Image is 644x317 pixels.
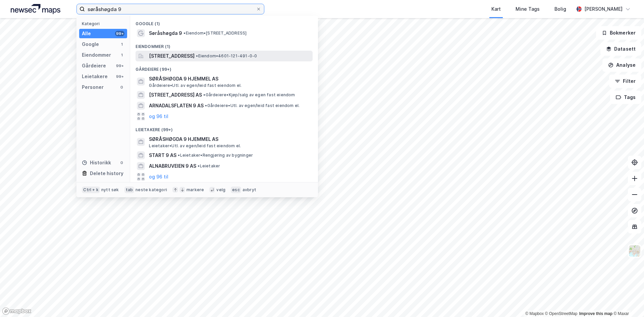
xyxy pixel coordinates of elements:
div: 99+ [115,63,124,68]
span: Eiendom • 4601-121-491-0-0 [196,53,257,59]
span: SØRÅSHØGDA 9 HJEMMEL AS [149,75,310,83]
a: Mapbox [525,311,544,316]
span: Leietaker [198,163,220,169]
div: Google [82,40,99,48]
div: Delete history [90,169,123,177]
span: • [205,103,207,108]
button: og 96 til [149,173,168,181]
div: Kontrollprogram for chat [610,285,644,317]
div: Google (1) [130,16,318,28]
div: avbryt [243,187,256,193]
img: logo.a4113a55bc3d86da70a041830d287a7e.svg [11,4,60,14]
span: Søråshøgda 9 [149,29,182,37]
div: Mine Tags [516,5,540,13]
div: Gårdeiere (99+) [130,61,318,73]
div: Eiendommer (1) [130,39,318,51]
span: START 9 AS [149,151,176,159]
div: velg [216,187,225,193]
a: Improve this map [579,311,612,316]
span: • [198,163,200,168]
span: ARNADALSFLATEN 9 AS [149,102,204,110]
div: Bolig [554,5,566,13]
button: og 96 til [149,112,168,120]
div: Ctrl + k [82,187,100,193]
div: 99+ [115,31,124,36]
div: 1 [119,42,124,47]
span: [STREET_ADDRESS] [149,52,195,60]
div: Kategori [82,21,127,26]
div: neste kategori [136,187,167,193]
div: Personer [82,83,104,91]
span: Leietaker • Utl. av egen/leid fast eiendom el. [149,143,241,149]
div: [PERSON_NAME] [584,5,623,13]
div: Eiendommer [82,51,111,59]
div: Leietakere (99+) [130,122,318,134]
span: SØRÅSHØGDA 9 HJEMMEL AS [149,135,310,143]
a: Mapbox homepage [2,307,32,315]
span: Leietaker • Rengjøring av bygninger [178,153,253,158]
img: Z [628,245,641,257]
span: Gårdeiere • Utl. av egen/leid fast eiendom el. [205,103,300,108]
span: [STREET_ADDRESS] AS [149,91,202,99]
button: Tags [610,91,641,104]
div: 0 [119,85,124,90]
div: tab [124,187,135,193]
div: nytt søk [101,187,119,193]
button: Analyse [602,58,641,72]
div: 99+ [115,74,124,79]
div: markere [186,187,204,193]
button: Bokmerker [596,26,641,40]
div: Leietakere [82,72,108,81]
span: Gårdeiere • Kjøp/salg av egen fast eiendom [203,92,295,98]
div: Alle [82,30,91,38]
span: • [183,31,185,36]
div: 0 [119,160,124,165]
div: 1 [119,52,124,58]
button: Filter [609,74,641,88]
span: Eiendom • [STREET_ADDRESS] [183,31,247,36]
span: • [178,153,180,158]
input: Søk på adresse, matrikkel, gårdeiere, leietakere eller personer [85,4,256,14]
button: Datasett [600,42,641,56]
span: • [203,92,205,97]
div: Historikk [82,159,111,167]
span: • [196,53,198,58]
iframe: Chat Widget [610,285,644,317]
span: ALNABRUVEIEN 9 AS [149,162,196,170]
div: esc [231,187,241,193]
span: Gårdeiere • Utl. av egen/leid fast eiendom el. [149,83,241,88]
a: OpenStreetMap [545,311,578,316]
div: Gårdeiere [82,62,106,70]
div: Kart [491,5,501,13]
